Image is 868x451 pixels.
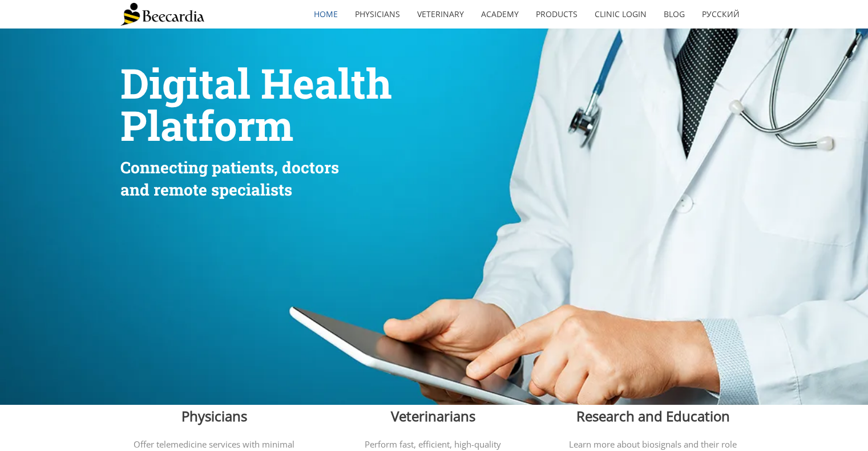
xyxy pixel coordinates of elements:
[305,1,346,27] a: home
[576,407,730,425] span: Research and Education
[346,1,409,27] a: Physicians
[409,1,473,27] a: Veterinary
[120,98,293,152] span: Platform
[120,179,292,200] span: and remote specialists
[391,407,475,425] span: Veterinarians
[693,1,748,27] a: Русский
[586,1,655,27] a: Clinic Login
[473,1,527,27] a: Academy
[120,3,204,26] img: Beecardia
[527,1,586,27] a: Products
[120,157,339,178] span: Connecting patients, doctors
[120,56,392,110] span: Digital Health
[655,1,693,27] a: Blog
[181,407,247,425] span: Physicians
